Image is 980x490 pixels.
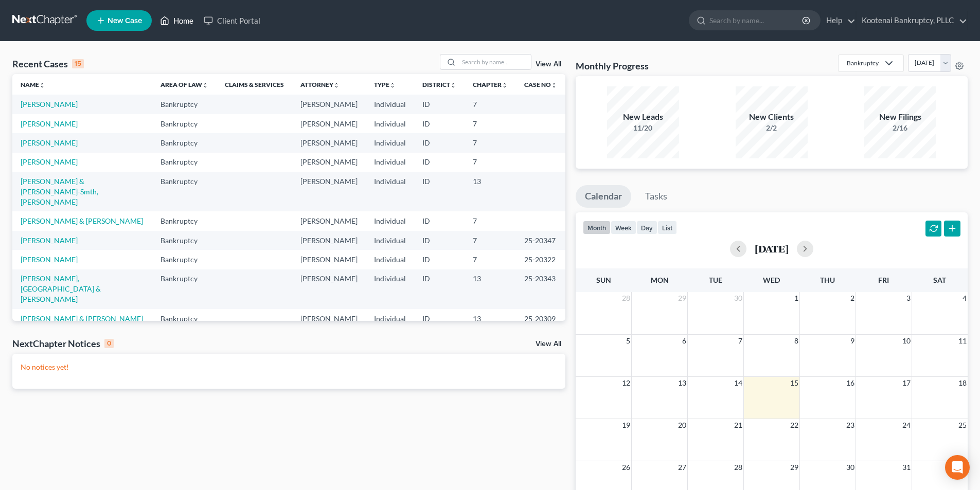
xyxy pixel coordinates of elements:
[292,114,366,133] td: [PERSON_NAME]
[292,153,366,172] td: [PERSON_NAME]
[389,82,396,88] i: unfold_more
[152,114,217,133] td: Bankruptcy
[621,377,631,389] span: 12
[901,419,912,431] span: 24
[733,377,743,389] span: 14
[793,335,799,347] span: 8
[366,114,414,133] td: Individual
[516,269,565,309] td: 25-20343
[957,419,968,431] span: 25
[957,335,968,347] span: 11
[677,461,687,474] span: 27
[72,59,84,68] div: 15
[583,221,611,234] button: month
[651,276,669,284] span: Mon
[366,172,414,211] td: Individual
[465,95,516,114] td: 7
[21,177,98,206] a: [PERSON_NAME] & [PERSON_NAME]-Smth, [PERSON_NAME]
[199,11,265,30] a: Client Portal
[524,81,557,88] a: Case Nounfold_more
[736,123,808,133] div: 2/2
[21,314,143,323] a: [PERSON_NAME] & [PERSON_NAME]
[21,138,78,147] a: [PERSON_NAME]
[789,461,799,474] span: 29
[465,250,516,269] td: 7
[551,82,557,88] i: unfold_more
[292,95,366,114] td: [PERSON_NAME]
[292,211,366,230] td: [PERSON_NAME]
[709,11,804,30] input: Search by name...
[414,172,465,211] td: ID
[636,221,657,234] button: day
[39,82,45,88] i: unfold_more
[152,269,217,309] td: Bankruptcy
[789,377,799,389] span: 15
[21,216,143,225] a: [PERSON_NAME] & [PERSON_NAME]
[864,123,936,133] div: 2/16
[677,292,687,304] span: 29
[152,172,217,211] td: Bankruptcy
[849,335,856,347] span: 9
[465,309,516,328] td: 13
[450,82,456,88] i: unfold_more
[864,111,936,123] div: New Filings
[155,11,199,30] a: Home
[366,133,414,152] td: Individual
[611,221,636,234] button: week
[366,153,414,172] td: Individual
[857,11,967,30] a: Kootenai Bankruptcy, PLLC
[905,292,912,304] span: 3
[300,81,340,88] a: Attorneyunfold_more
[152,231,217,250] td: Bankruptcy
[607,123,679,133] div: 11/20
[21,81,45,88] a: Nameunfold_more
[933,276,946,284] span: Sat
[292,269,366,309] td: [PERSON_NAME]
[901,335,912,347] span: 10
[789,419,799,431] span: 22
[12,337,114,350] div: NextChapter Notices
[733,461,743,474] span: 28
[625,335,631,347] span: 5
[465,153,516,172] td: 7
[878,276,889,284] span: Fri
[465,172,516,211] td: 13
[21,236,78,245] a: [PERSON_NAME]
[961,292,968,304] span: 4
[636,185,676,208] a: Tasks
[414,133,465,152] td: ID
[576,60,649,72] h3: Monthly Progress
[366,269,414,309] td: Individual
[536,61,561,68] a: View All
[21,362,557,372] p: No notices yet!
[755,243,789,254] h2: [DATE]
[845,461,856,474] span: 30
[465,211,516,230] td: 7
[733,419,743,431] span: 21
[516,231,565,250] td: 25-20347
[104,339,114,348] div: 0
[108,17,142,25] span: New Case
[733,292,743,304] span: 30
[621,461,631,474] span: 26
[845,377,856,389] span: 16
[821,11,856,30] a: Help
[901,461,912,474] span: 31
[414,114,465,133] td: ID
[333,82,340,88] i: unfold_more
[292,172,366,211] td: [PERSON_NAME]
[202,82,208,88] i: unfold_more
[422,81,456,88] a: Districtunfold_more
[21,100,78,108] a: [PERSON_NAME]
[465,114,516,133] td: 7
[152,153,217,172] td: Bankruptcy
[292,133,366,152] td: [PERSON_NAME]
[292,309,366,328] td: [PERSON_NAME]
[414,309,465,328] td: ID
[366,211,414,230] td: Individual
[414,153,465,172] td: ID
[677,377,687,389] span: 13
[465,231,516,250] td: 7
[849,292,856,304] span: 2
[21,157,78,166] a: [PERSON_NAME]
